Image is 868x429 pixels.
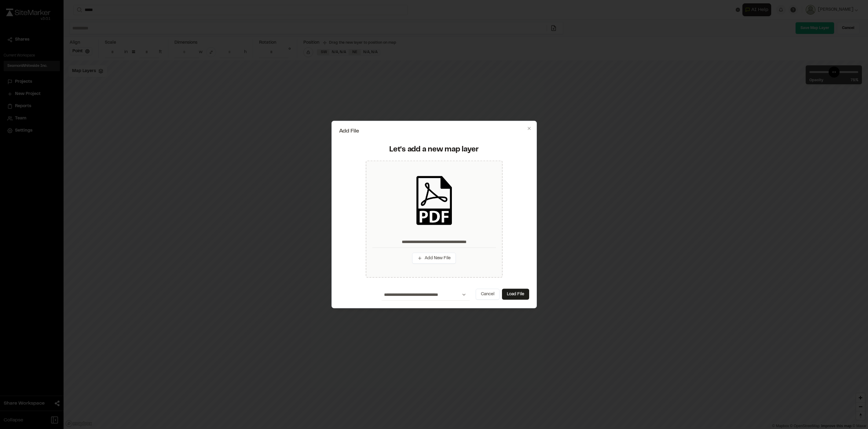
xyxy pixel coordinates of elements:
div: Add New File [366,161,503,278]
img: pdf_black_icon.png [410,176,459,225]
button: Add New File [412,253,456,264]
h2: Add File [339,128,529,134]
button: Cancel [476,289,500,300]
div: Let's add a new map layer [343,145,526,155]
button: Load File [502,289,529,300]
